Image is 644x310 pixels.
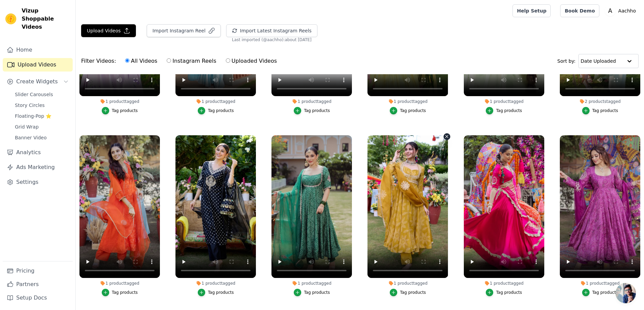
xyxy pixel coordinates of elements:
[22,7,70,31] span: Vizup Shoppable Videos
[15,134,47,141] span: Banner Video
[605,5,639,17] button: A Aachho
[512,4,551,17] a: Help Setup
[198,289,234,296] button: Tag products
[367,281,448,286] div: 1 product tagged
[81,24,136,37] button: Upload Videos
[15,113,51,119] span: Floating-Pop ⭐
[11,122,73,132] a: Grid Wrap
[3,58,73,72] a: Upload Videos
[112,108,138,113] div: Tag products
[11,90,73,99] a: Slider Carousels
[11,111,73,121] a: Floating-Pop ⭐
[167,58,171,63] input: Instagram Reels
[560,281,640,286] div: 1 product tagged
[102,107,138,114] button: Tag products
[271,281,352,286] div: 1 product tagged
[560,4,599,17] a: Book Demo
[208,108,234,113] div: Tag products
[166,57,216,65] label: Instagram Reels
[400,290,426,295] div: Tag products
[304,290,330,295] div: Tag products
[390,289,426,296] button: Tag products
[486,107,522,114] button: Tag products
[226,24,317,37] button: Import Latest Instagram Reels
[582,289,618,296] button: Tag products
[198,107,234,114] button: Tag products
[444,133,450,140] button: Video Delete
[582,107,618,114] button: Tag products
[79,281,160,286] div: 1 product tagged
[390,107,426,114] button: Tag products
[15,123,39,130] span: Grid Wrap
[367,99,448,104] div: 1 product tagged
[616,5,639,17] p: Aachho
[125,58,129,63] input: All Videos
[112,290,138,295] div: Tag products
[400,108,426,113] div: Tag products
[486,289,522,296] button: Tag products
[3,175,73,189] a: Settings
[5,13,16,24] img: Vizup
[3,278,73,291] a: Partners
[102,289,138,296] button: Tag products
[557,54,639,68] div: Sort by:
[592,108,618,113] div: Tag products
[560,99,640,104] div: 2 products tagged
[3,161,73,174] a: Ads Marketing
[175,281,256,286] div: 1 product tagged
[304,108,330,113] div: Tag products
[496,290,522,295] div: Tag products
[15,91,53,98] span: Slider Carousels
[11,101,73,110] a: Story Circles
[3,146,73,159] a: Analytics
[79,99,160,104] div: 1 product tagged
[147,24,221,37] button: Import Instagram Reel
[3,75,73,88] button: Create Widgets
[232,37,312,43] span: Last imported (@ aachho ): about [DATE]
[294,107,330,114] button: Tag products
[208,290,234,295] div: Tag products
[616,283,636,303] div: Open chat
[496,108,522,113] div: Tag products
[592,290,618,295] div: Tag products
[608,7,612,14] text: A
[3,291,73,305] a: Setup Docs
[294,289,330,296] button: Tag products
[225,57,277,65] label: Uploaded Videos
[16,78,58,86] span: Create Widgets
[3,43,73,57] a: Home
[3,264,73,278] a: Pricing
[81,53,281,69] div: Filter Videos:
[271,99,352,104] div: 1 product tagged
[175,99,256,104] div: 1 product tagged
[15,102,45,109] span: Story Circles
[125,57,158,65] label: All Videos
[11,133,73,142] a: Banner Video
[464,281,544,286] div: 1 product tagged
[226,58,230,63] input: Uploaded Videos
[464,99,544,104] div: 1 product tagged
